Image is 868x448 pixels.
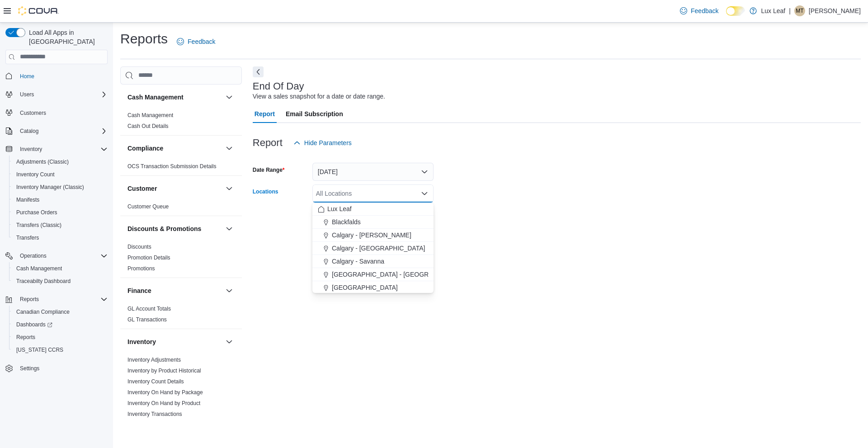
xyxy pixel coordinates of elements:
button: Operations [2,250,111,262]
span: Inventory [20,146,42,153]
a: Promotions [127,265,155,272]
button: Lux Leaf [312,203,434,216]
button: Customers [2,106,111,119]
button: Reports [9,331,111,344]
button: Compliance [127,144,222,153]
button: Cash Management [224,92,235,103]
a: Transfers [13,232,42,243]
button: Operations [16,250,50,261]
button: Catalog [2,125,111,137]
label: Date Range [253,166,285,174]
span: Catalog [20,127,38,135]
button: Catalog [16,126,42,137]
button: Transfers [9,231,111,244]
a: Inventory Manager (Classic) [13,182,88,193]
button: Discounts & Promotions [127,224,222,233]
h3: Report [253,137,283,148]
span: Inventory Adjustments [127,356,181,363]
button: Reports [16,294,42,305]
span: Reports [16,334,35,341]
a: Manifests [13,194,43,205]
span: Reports [13,332,108,343]
span: Report [255,105,275,123]
p: [PERSON_NAME] [809,5,861,16]
div: Choose from the following options [312,203,434,373]
button: Cash Management [9,262,111,275]
a: Promotion Details [127,255,170,261]
a: Customer Queue [127,203,169,210]
a: Inventory Count Details [127,378,184,385]
span: Transfers (Classic) [16,222,61,229]
span: Adjustments (Classic) [16,158,69,165]
button: Customer [127,184,222,193]
span: Purchase Orders [16,209,57,216]
button: Adjustments (Classic) [9,156,111,168]
p: Lux Leaf [761,5,786,16]
a: Settings [16,363,43,374]
span: Settings [16,363,108,374]
a: Inventory On Hand by Package [127,389,203,396]
span: MT [796,5,803,16]
a: Reports [13,332,39,343]
button: Inventory Count [9,168,111,181]
div: Cash Management [120,110,242,135]
span: Purchase Orders [13,207,108,218]
a: Purchase Orders [13,207,61,218]
h3: Compliance [127,144,163,153]
span: Reports [20,296,39,303]
button: Purchase Orders [9,206,111,219]
span: Operations [20,252,47,259]
span: Feedback [691,6,718,15]
span: Home [16,71,108,82]
button: [GEOGRAPHIC_DATA] - [GEOGRAPHIC_DATA] [312,268,434,281]
button: [DATE] [312,163,434,181]
a: GL Account Totals [127,306,171,312]
span: Hide Parameters [304,138,352,147]
a: GL Transactions [127,316,167,323]
span: Reports [16,294,108,305]
div: Marissa Trottier [794,5,805,16]
span: Inventory Manager (Classic) [16,184,84,191]
h3: Finance [127,286,151,295]
span: GL Account Totals [127,305,171,312]
span: Cash Out Details [127,123,169,130]
span: Inventory Count [13,169,108,180]
button: Finance [224,285,235,296]
label: Locations [253,188,278,195]
a: Discounts [127,244,151,250]
div: Compliance [120,161,242,175]
a: Inventory On Hand by Product [127,400,200,406]
span: Transfers [13,232,108,243]
span: Promotions [127,265,155,272]
span: Inventory Count Details [127,378,184,385]
span: Transfers [16,234,39,241]
span: Lux Leaf [327,204,352,213]
button: Customer [224,183,235,194]
span: Inventory On Hand by Package [127,389,203,396]
button: Inventory [127,337,222,346]
div: View a sales snapshot for a date or date range. [253,92,385,101]
span: Calgary - [GEOGRAPHIC_DATA] [332,244,425,253]
span: Customers [16,107,108,118]
span: Dashboards [16,321,52,328]
button: Manifests [9,193,111,206]
a: Canadian Compliance [13,307,73,317]
button: Next [253,66,264,77]
span: Canadian Compliance [13,307,108,317]
h3: Cash Management [127,93,184,102]
button: Reports [2,293,111,306]
button: [GEOGRAPHIC_DATA] [312,281,434,294]
span: [US_STATE] CCRS [16,346,63,354]
span: Canadian Compliance [16,308,70,316]
button: Calgary - Savanna [312,255,434,268]
a: Cash Management [127,112,173,118]
a: [US_STATE] CCRS [13,344,67,355]
button: Cash Management [127,93,222,102]
span: Calgary - [PERSON_NAME] [332,231,411,240]
span: Catalog [16,126,108,137]
span: Cash Management [13,263,108,274]
button: Inventory [16,144,46,155]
